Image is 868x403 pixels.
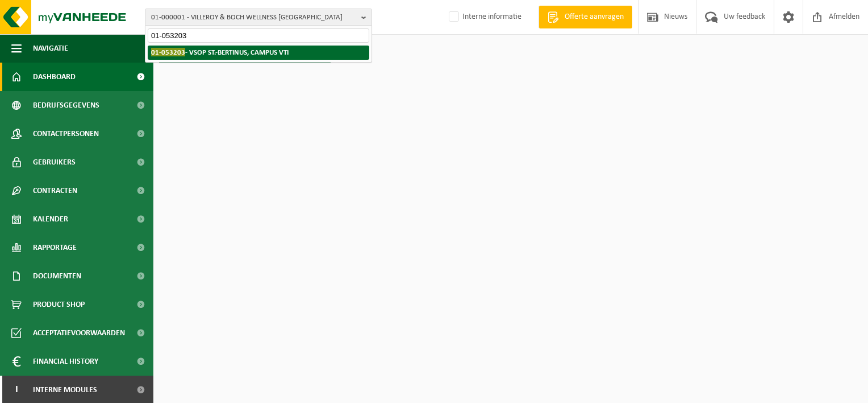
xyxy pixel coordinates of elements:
[33,347,98,376] span: Financial History
[151,48,289,56] strong: - VSOP ST.-BERTINUS, CAMPUS VTI
[33,120,99,148] span: Contactpersonen
[33,91,99,120] span: Bedrijfsgegevens
[33,176,77,205] span: Contracten
[33,233,77,262] span: Rapportage
[446,9,521,26] label: Interne informatie
[33,262,81,290] span: Documenten
[33,148,76,176] span: Gebruikers
[33,319,125,347] span: Acceptatievoorwaarden
[151,48,185,56] span: 01-053203
[539,6,632,28] a: Offerte aanvragen
[33,290,85,319] span: Product Shop
[151,9,357,26] span: 01-000001 - VILLEROY & BOCH WELLNESS [GEOGRAPHIC_DATA]
[145,9,372,26] button: 01-000001 - VILLEROY & BOCH WELLNESS [GEOGRAPHIC_DATA]
[33,205,68,233] span: Kalender
[562,11,627,23] span: Offerte aanvragen
[33,63,76,91] span: Dashboard
[148,28,369,43] input: Zoeken naar gekoppelde vestigingen
[33,34,68,63] span: Navigatie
